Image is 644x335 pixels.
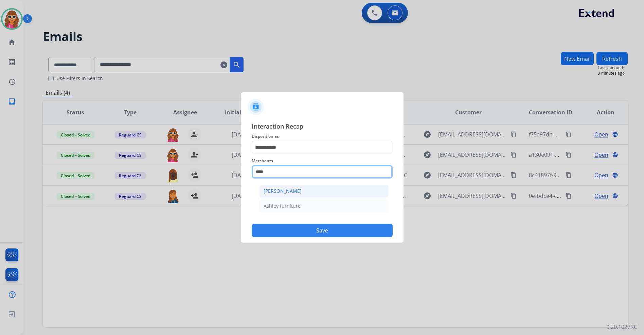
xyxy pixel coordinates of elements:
[252,122,393,132] span: Interaction Recap
[252,132,393,141] span: Disposition as
[252,224,393,237] button: Save
[264,188,302,194] div: [PERSON_NAME]
[606,323,637,331] p: 0.20.1027RC
[252,157,393,165] span: Merchants
[248,99,264,115] img: contactIcon
[264,203,301,209] div: Ashley furniture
